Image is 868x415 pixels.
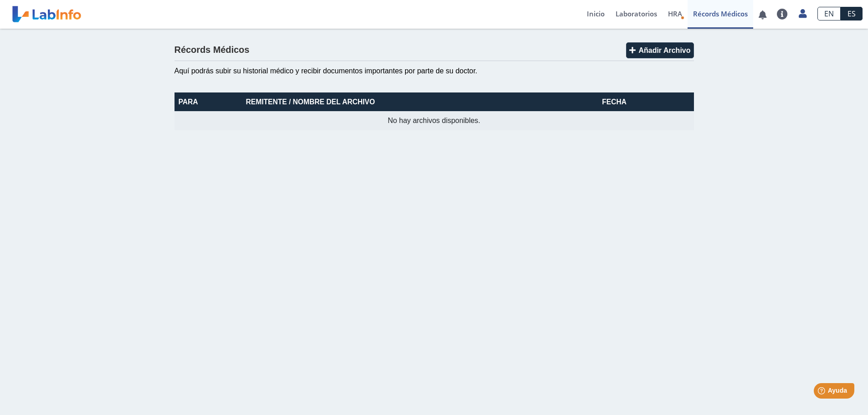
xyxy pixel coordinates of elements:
th: Para [175,92,242,111]
th: Remitente / Nombre del Archivo [242,92,575,111]
th: Fecha [575,92,654,111]
a: EN [817,7,841,20]
h4: Récords Médicos [175,45,250,56]
span: Añadir Archivo [638,46,690,54]
span: HRA [668,9,682,18]
span: No hay archivos disponibles. [388,117,480,124]
iframe: Help widget launcher [787,379,858,405]
a: ES [841,7,863,20]
span: Aquí podrás subir su historial médico y recibir documentos importantes por parte de su doctor. [175,67,478,75]
button: Añadir Archivo [626,42,693,58]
